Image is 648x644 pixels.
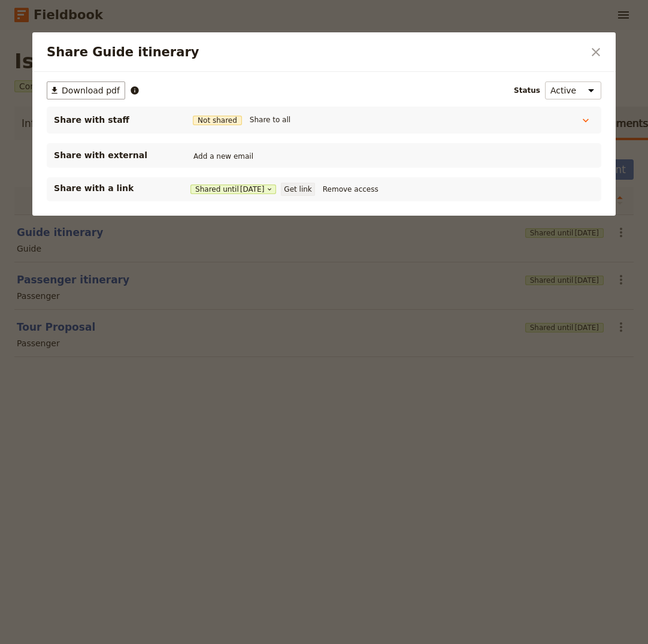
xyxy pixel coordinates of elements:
span: Share with staff [54,114,174,126]
select: Status [545,81,601,99]
p: Share with a link [54,182,174,194]
span: Status [514,86,540,95]
button: Remove access [320,183,381,196]
button: ​Download pdf [47,81,125,99]
span: [DATE] [240,185,265,194]
h2: Share Guide itinerary [47,43,583,61]
span: Download pdf [62,84,120,96]
button: Share to all [247,113,293,126]
button: Shared until[DATE] [190,185,276,194]
span: Share with external [54,149,174,161]
button: Add a new email [190,150,256,163]
button: Get link [281,183,314,196]
span: Not shared [193,116,242,125]
button: Close dialog [586,42,606,62]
